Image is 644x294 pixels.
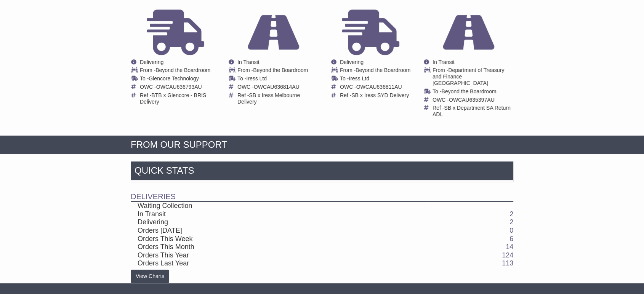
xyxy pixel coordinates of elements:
span: In Transit [237,59,260,65]
td: Waiting Collection [131,201,428,210]
td: Ref - [433,105,513,118]
a: 2 [509,218,513,226]
span: Beyond the Boardroom [253,67,308,73]
span: Delivering [140,59,163,65]
span: Beyond the Boardroom [441,88,496,94]
td: OWC - [433,97,513,105]
td: Deliveries [131,182,513,201]
td: To - [433,88,513,97]
span: OWCAU636811AU [356,84,402,90]
td: OWC - [237,84,318,92]
td: OWC - [340,84,410,92]
td: Ref - [140,92,220,105]
td: Ref - [340,92,410,99]
td: From - [340,67,410,75]
a: 124 [502,251,513,259]
span: Department of Treasury and Finance [GEOGRAPHIC_DATA] [433,67,504,86]
span: OWCAU636793AU [156,84,202,90]
td: Orders Last Year [131,259,428,268]
span: OWCAU636814AU [254,84,300,90]
td: Orders This Week [131,235,428,243]
td: From - [237,67,318,75]
div: FROM OUR SUPPORT [131,139,513,150]
td: OWC - [140,84,220,92]
span: Delivering [340,59,364,65]
span: SB x Department SA Return ADL [433,105,511,117]
td: To - [140,75,220,84]
a: 0 [509,227,513,234]
span: BTB x Glencore - BRIS Delivery [140,92,206,105]
td: Orders This Year [131,251,428,260]
td: In Transit [131,210,428,219]
td: To - [237,75,318,84]
span: Iress Ltd [349,75,369,81]
span: Beyond the Boardroom [155,67,210,73]
a: 113 [502,259,513,267]
td: Orders This Month [131,243,428,251]
span: OWCAU635397AU [449,97,495,103]
span: Glencore Technology [149,75,199,81]
div: Quick Stats [131,161,513,182]
td: Delivering [131,218,428,227]
span: Beyond the Boardroom [356,67,410,73]
span: SB x Iress SYD Delivery [351,92,409,98]
td: From - [433,67,513,88]
td: To - [340,75,410,84]
a: View Charts [131,270,169,283]
td: Ref - [237,92,318,105]
a: 6 [509,235,513,243]
span: In Transit [433,59,455,65]
td: From - [140,67,220,75]
td: Orders [DATE] [131,227,428,235]
a: 14 [506,243,513,251]
span: SB x Iress Melbourne Delivery [237,92,300,105]
a: 2 [509,210,513,218]
span: Iress Ltd [246,75,267,81]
